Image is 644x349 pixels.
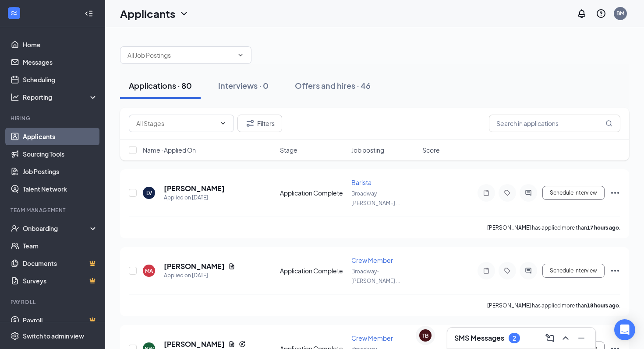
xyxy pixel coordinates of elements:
[543,331,557,345] button: ComposeMessage
[164,262,225,271] h5: [PERSON_NAME]
[523,189,534,196] svg: ActiveChat
[11,115,96,122] div: Hiring
[228,341,235,348] svg: Document
[23,36,98,53] a: Home
[136,119,216,128] input: All Stages
[605,120,612,127] svg: MagnifyingGlass
[23,128,98,145] a: Applicants
[596,8,606,19] svg: QuestionInfo
[295,80,371,91] div: Offers and hires · 46
[351,268,400,284] span: Broadway- [PERSON_NAME] ...
[523,267,534,274] svg: ActiveChat
[542,264,605,278] button: Schedule Interview
[422,146,440,154] span: Score
[545,333,555,343] svg: ComposeMessage
[127,50,234,60] input: All Job Postings
[280,266,346,275] div: Application Complete
[219,120,226,127] svg: ChevronDown
[280,188,346,197] div: Application Complete
[502,267,513,274] svg: Tag
[237,115,282,132] button: Filter Filters
[11,224,19,233] svg: UserCheck
[11,332,19,340] svg: Settings
[237,52,244,59] svg: ChevronDown
[481,189,492,196] svg: Note
[23,71,98,88] a: Scheduling
[610,265,620,276] svg: Ellipses
[11,93,19,101] svg: Analysis
[23,180,98,198] a: Talent Network
[351,334,393,342] span: Crew Member
[513,335,516,342] div: 2
[239,341,246,348] svg: Reapply
[489,115,620,132] input: Search in applications
[10,9,18,17] svg: WorkstreamLogo
[245,118,255,129] svg: Filter
[164,193,225,202] div: Applied on [DATE]
[143,146,196,154] span: Name · Applied On
[502,189,513,196] svg: Tag
[481,267,492,274] svg: Note
[179,8,189,19] svg: ChevronDown
[11,298,96,306] div: Payroll
[145,267,153,275] div: MA
[164,339,225,349] h5: [PERSON_NAME]
[23,237,98,255] a: Team
[610,188,620,198] svg: Ellipses
[129,80,192,91] div: Applications · 80
[487,302,620,309] p: [PERSON_NAME] has applied more than .
[23,311,98,329] a: PayrollCrown
[146,189,152,197] div: LV
[542,186,605,200] button: Schedule Interview
[164,271,235,280] div: Applied on [DATE]
[164,184,225,193] h5: [PERSON_NAME]
[228,263,235,270] svg: Document
[574,331,588,345] button: Minimize
[587,224,619,231] b: 17 hours ago
[23,53,98,71] a: Messages
[559,331,573,345] button: ChevronUp
[587,302,619,309] b: 18 hours ago
[614,319,635,340] div: Open Intercom Messenger
[23,145,98,163] a: Sourcing Tools
[23,272,98,290] a: SurveysCrown
[422,332,428,339] div: TB
[85,9,93,18] svg: Collapse
[23,332,84,340] div: Switch to admin view
[351,146,384,154] span: Job posting
[616,10,624,17] div: BM
[560,333,571,343] svg: ChevronUp
[23,163,98,180] a: Job Postings
[218,80,269,91] div: Interviews · 0
[351,178,372,186] span: Barista
[454,333,504,343] h3: SMS Messages
[280,146,297,154] span: Stage
[576,333,587,343] svg: Minimize
[11,206,96,214] div: Team Management
[23,224,90,233] div: Onboarding
[351,256,393,264] span: Crew Member
[487,224,620,231] p: [PERSON_NAME] has applied more than .
[577,8,587,19] svg: Notifications
[23,255,98,272] a: DocumentsCrown
[351,190,400,206] span: Broadway- [PERSON_NAME] ...
[120,6,175,21] h1: Applicants
[23,93,98,101] div: Reporting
